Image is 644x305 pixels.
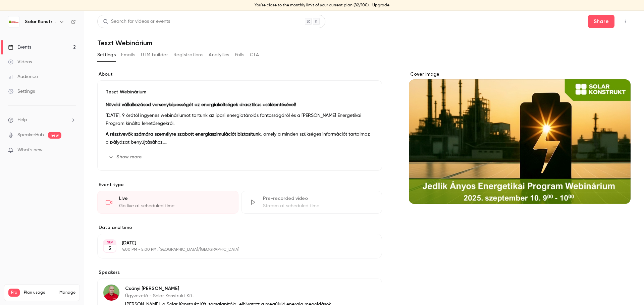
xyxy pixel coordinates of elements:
[8,73,38,80] div: Audience
[121,50,135,60] button: Emails
[97,269,382,276] label: Speakers
[8,117,76,124] li: help-dropdown-opener
[119,203,230,209] div: Go live at scheduled time
[17,132,44,139] a: SpeakerHub
[106,89,374,95] p: Teszt Webinárium
[263,203,374,209] div: Stream at scheduled time
[250,50,259,60] button: CTA
[25,18,56,25] h6: Solar Konstrukt Kft.
[263,195,374,202] div: Pre-recorded video
[122,247,346,252] p: 4:00 PM - 5:00 PM, [GEOGRAPHIC_DATA]/[GEOGRAPHIC_DATA]
[8,88,35,95] div: Settings
[103,285,119,301] img: Csányi Gábor
[8,289,20,297] span: Pro
[106,102,296,107] strong: Növeld vállalkozásod versenyképességét az energiaköltségek drasztikus csökkentésével!
[588,15,614,28] button: Share
[108,245,111,252] p: 5
[97,50,116,60] button: Settings
[24,290,55,295] span: Plan usage
[409,71,631,204] section: Cover image
[409,71,631,78] label: Cover image
[97,181,382,188] p: Event type
[125,293,338,299] p: Ügyvezető - Solar Konstrukt Kft.
[173,50,203,60] button: Registrations
[106,132,261,137] strong: A résztvevők számára személyre szabott energiaszimulációt biztosítunk
[209,50,229,60] button: Analytics
[97,191,238,214] div: LiveGo live at scheduled time
[8,16,19,27] img: Solar Konstrukt Kft.
[141,50,168,60] button: UTM builder
[97,224,382,231] label: Date and time
[125,285,338,292] p: Csányi [PERSON_NAME]
[106,111,374,128] p: [DATE], 9 órától ingyenes webináriumot tartunk az ipari energiatárolás fontosságáról és a [PERSON...
[8,59,32,65] div: Videos
[8,44,31,51] div: Events
[104,240,116,245] div: SEP
[372,3,389,8] a: Upgrade
[119,195,230,202] div: Live
[106,130,374,146] p: , amely a minden szükséges információt tartalmaz a pályázat benyújtásához.
[48,132,61,139] span: new
[235,50,245,60] button: Polls
[103,18,170,25] div: Search for videos or events
[17,117,27,124] span: Help
[106,152,146,162] button: Show more
[97,71,382,78] label: About
[122,240,346,246] p: [DATE]
[59,290,75,295] a: Manage
[97,39,631,47] h1: Teszt Webinárium
[241,191,382,214] div: Pre-recorded videoStream at scheduled time
[17,147,43,154] span: What's new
